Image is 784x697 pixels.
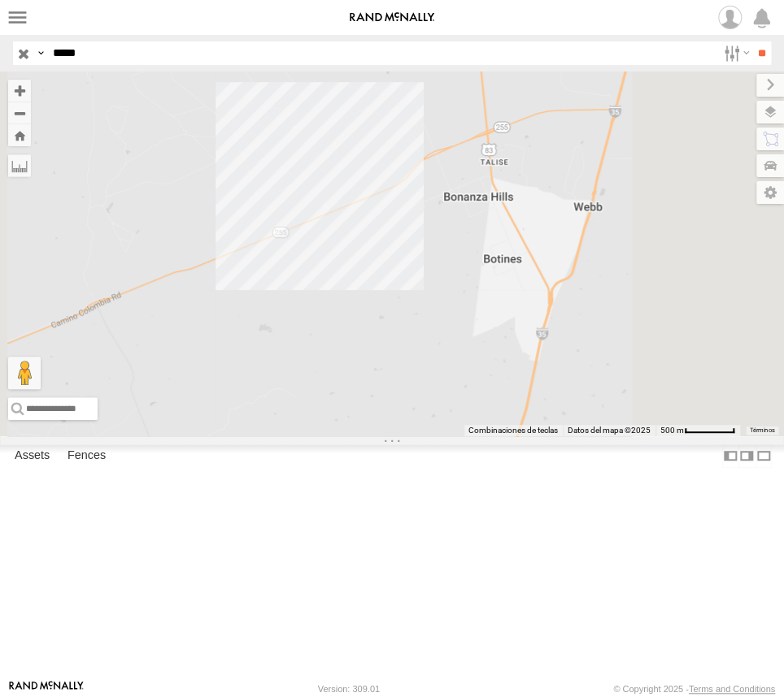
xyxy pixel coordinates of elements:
[689,684,775,694] a: Terms and Conditions
[8,102,31,124] button: Zoom out
[722,444,738,468] label: Dock Summary Table to the Left
[9,681,84,697] a: Visit our Website
[568,426,651,435] span: Datos del mapa ©2025
[756,444,772,468] label: Hide Summary Table
[8,154,31,177] label: Measure
[749,426,775,433] a: Términos (se abre en una nueva pestaña)
[756,181,784,204] label: Map Settings
[8,357,41,389] button: Arrastra al hombrecito al mapa para abrir Street View
[34,41,47,65] label: Search Query
[8,80,31,102] button: Zoom in
[8,124,31,146] button: Zoom Home
[738,444,755,468] label: Dock Summary Table to the Right
[350,12,434,24] img: rand-logo.svg
[717,41,752,65] label: Search Filter Options
[59,445,114,468] label: Fences
[468,425,558,436] button: Combinaciones de teclas
[318,684,380,694] div: Version: 309.01
[660,426,684,435] span: 500 m
[7,445,58,468] label: Assets
[656,425,740,436] button: Escala del mapa: 500 m por 59 píxeles
[613,684,775,694] div: © Copyright 2025 -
